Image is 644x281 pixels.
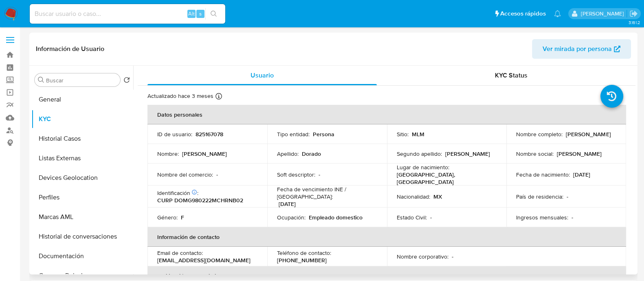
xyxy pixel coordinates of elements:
[279,200,296,208] p: [DATE]
[302,150,321,157] p: Dorado
[445,150,490,157] p: [PERSON_NAME]
[182,150,227,157] p: [PERSON_NAME]
[397,193,430,200] p: Nacionalidad :
[147,105,626,124] th: Datos personales
[31,227,133,246] button: Historial de conversaciones
[181,214,184,221] p: F
[31,168,133,188] button: Devices Geolocation
[157,171,213,178] p: Nombre del comercio :
[567,193,568,200] p: -
[277,249,331,257] p: Teléfono de contacto :
[309,214,363,221] p: Empleado domestico
[516,214,568,221] p: Ingresos mensuales :
[31,109,133,129] button: KYC
[277,257,327,264] p: [PHONE_NUMBER]
[251,71,274,80] span: Usuario
[397,150,442,157] p: Segundo apellido :
[36,45,104,53] h1: Información de Usuario
[199,10,202,18] span: s
[31,207,133,227] button: Marcas AML
[573,171,590,178] p: [DATE]
[31,148,133,168] button: Listas Externas
[277,150,299,157] p: Apellido :
[397,214,427,221] p: Estado Civil :
[277,186,377,200] p: Fecha de vencimiento INE / [GEOGRAPHIC_DATA] :
[147,92,213,100] p: Actualizado hace 3 meses
[452,253,453,260] p: -
[571,214,573,221] p: -
[188,10,195,18] span: Alt
[157,131,192,138] p: ID de usuario :
[31,129,133,148] button: Historial Casos
[495,71,528,80] span: KYC Status
[46,77,117,84] input: Buscar
[30,9,225,19] input: Buscar usuario o caso...
[554,10,561,17] a: Notificaciones
[157,249,203,257] p: Email de contacto :
[31,188,133,207] button: Perfiles
[532,39,631,59] button: Ver mirada por persona
[516,131,563,138] p: Nombre completo :
[319,171,320,178] p: -
[157,189,198,197] p: Identificación :
[277,171,315,178] p: Soft descriptor :
[516,150,554,157] p: Nombre social :
[313,131,334,138] p: Persona
[500,9,546,18] span: Accesos rápidos
[516,171,570,178] p: Fecha de nacimiento :
[433,193,442,200] p: MX
[38,77,44,83] button: Buscar
[123,77,130,86] button: Volver al orden por defecto
[397,164,449,171] p: Lugar de nacimiento :
[157,197,243,204] p: CURP DOMG980222MCHRNB02
[277,214,306,221] p: Ocupación :
[557,150,602,157] p: [PERSON_NAME]
[147,227,626,247] th: Información de contacto
[543,39,612,59] span: Ver mirada por persona
[566,131,611,138] p: [PERSON_NAME]
[580,10,626,18] p: dalia.goicochea@mercadolibre.com.mx
[196,131,223,138] p: 825167078
[31,246,133,266] button: Documentación
[157,150,179,157] p: Nombre :
[216,171,218,178] p: -
[412,131,424,138] p: MLM
[516,193,563,200] p: País de residencia :
[277,131,310,138] p: Tipo entidad :
[430,214,432,221] p: -
[31,90,133,109] button: General
[205,8,222,20] button: search-icon
[157,214,178,221] p: Género :
[397,171,494,186] p: [GEOGRAPHIC_DATA], [GEOGRAPHIC_DATA]
[629,9,638,18] a: Salir
[157,257,251,264] p: [EMAIL_ADDRESS][DOMAIN_NAME]
[397,253,448,260] p: Nombre corporativo :
[397,131,409,138] p: Sitio :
